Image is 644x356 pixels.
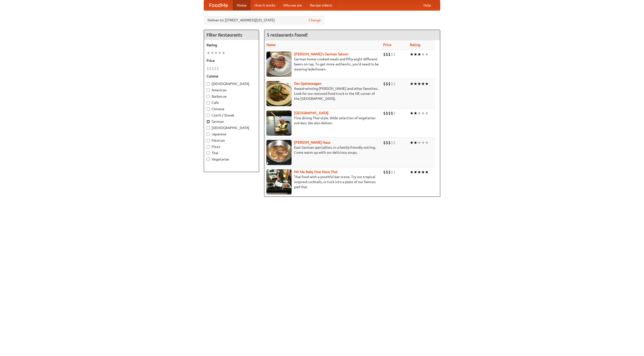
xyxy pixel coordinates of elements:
li: ★ [410,81,414,87]
li: $ [393,169,396,175]
a: Who we are [279,0,306,10]
label: [DEMOGRAPHIC_DATA] [207,81,256,86]
input: Pizza [207,145,210,148]
li: ★ [410,140,414,145]
input: American [207,89,210,92]
li: $ [388,110,391,116]
li: ★ [410,52,414,57]
p: German home-cooked meals and fifty-eight different beers on tap. To get more authentic, you'd nee... [266,57,379,72]
img: babythai.jpg [266,169,292,194]
label: Cafe [207,100,256,105]
label: Vegetarian [207,157,256,162]
li: $ [386,110,388,116]
li: ★ [425,81,429,87]
img: esthers.jpg [266,52,292,77]
label: Pizza [207,144,256,149]
li: ★ [414,81,417,87]
input: Chinese [207,107,210,111]
label: German [207,119,256,124]
h5: Price [207,58,256,63]
li: ★ [414,110,417,116]
li: ★ [410,110,414,116]
p: Thai food with a youthful bar scene. Try our tropical inspired cocktails, or tuck into a plate of... [266,174,379,189]
li: $ [207,66,209,71]
li: ★ [218,50,222,56]
p: Award-winning [PERSON_NAME] and other favorites. Look for our restored food truck in the NE corne... [266,86,379,101]
li: $ [388,140,391,145]
li: $ [209,66,212,71]
div: Deliver to: [STREET_ADDRESS][US_STATE] [204,16,325,25]
b: Der Speisewagen [294,82,321,86]
p: East German specialties, in a family-friendly setting. Come warm up with our delicious soups. [266,145,379,155]
input: German [207,120,210,123]
label: Barbecue [207,94,256,99]
input: [DEMOGRAPHIC_DATA] [207,82,210,86]
a: Hit Me Baby One More Thai [294,170,338,174]
a: Name [266,43,276,47]
li: ★ [421,52,425,57]
li: ★ [222,50,225,56]
label: American [207,88,256,93]
li: $ [383,52,386,57]
li: $ [386,140,388,145]
a: How it works [251,0,279,10]
li: ★ [425,169,429,175]
input: Japanese [207,133,210,136]
h4: Filter Restaurants [204,30,259,40]
a: Rating [410,43,420,47]
img: satay.jpg [266,110,292,136]
a: Recipe videos [306,0,336,10]
li: ★ [421,140,425,145]
li: ★ [207,50,210,56]
li: $ [386,81,388,87]
a: [PERSON_NAME] Haus [294,140,330,144]
li: ★ [421,81,425,87]
li: ★ [214,50,218,56]
li: ★ [425,52,429,57]
label: [DEMOGRAPHIC_DATA] [207,125,256,130]
li: ★ [414,169,417,175]
li: $ [393,52,396,57]
a: [GEOGRAPHIC_DATA] [294,111,329,115]
li: $ [393,110,396,116]
li: ★ [210,50,214,56]
input: Czech / Slovak [207,114,210,117]
input: Cafe [207,101,210,104]
li: ★ [425,110,429,116]
li: ★ [425,140,429,145]
label: Mexican [207,138,256,143]
a: Help [419,0,435,10]
li: $ [388,169,391,175]
li: $ [391,81,393,87]
li: ★ [417,52,421,57]
input: Barbecue [207,95,210,98]
li: ★ [417,140,421,145]
input: Thai [207,151,210,155]
a: [PERSON_NAME]'s German Saloon [294,52,348,56]
li: $ [383,110,386,116]
h5: Rating [207,43,256,48]
li: $ [391,110,393,116]
li: $ [386,169,388,175]
ng-pluralize: 5 restaurants found! [267,32,308,37]
li: $ [393,140,396,145]
label: Czech / Slovak [207,113,256,118]
h5: Cuisine [207,74,256,79]
a: Price [383,43,391,47]
li: $ [388,52,391,57]
label: Japanese [207,132,256,137]
li: $ [393,81,396,87]
p: Fine dining Thai-style. Wide selection of vegetarian entrées. We also deliver. [266,115,379,126]
li: $ [212,66,214,71]
li: ★ [417,81,421,87]
img: kohlhaus.jpg [266,140,292,165]
li: $ [391,140,393,145]
li: $ [383,169,386,175]
label: Thai [207,150,256,155]
li: ★ [421,110,425,116]
a: Home [233,0,251,10]
label: Chinese [207,106,256,111]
